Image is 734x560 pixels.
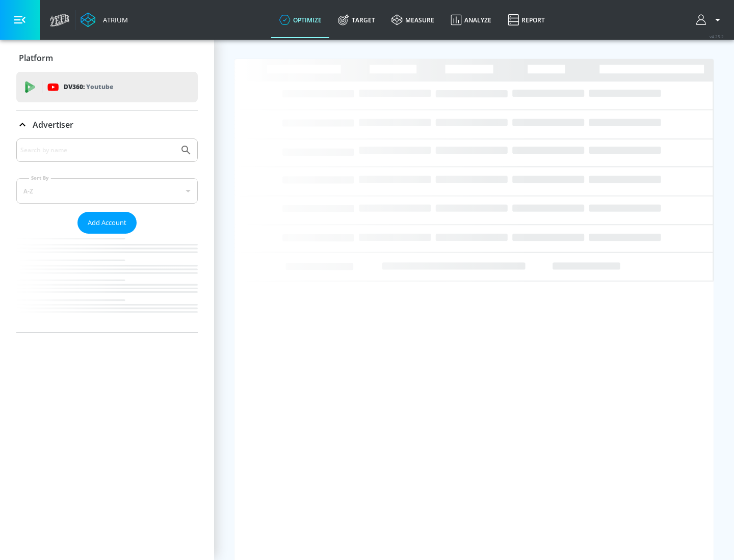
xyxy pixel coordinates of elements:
[81,12,128,27] a: Atrium
[16,44,198,72] div: Platform
[383,2,442,38] a: measure
[16,72,198,102] div: DV360: Youtube
[64,81,113,93] p: DV360:
[500,2,553,38] a: Report
[88,217,126,229] span: Add Account
[16,234,198,332] nav: list of Advertiser
[442,2,500,38] a: Analyze
[330,2,383,38] a: Target
[77,212,137,234] button: Add Account
[20,144,175,157] input: Search by name
[16,110,198,139] div: Advertiser
[16,138,198,332] div: Advertiser
[29,175,51,181] label: Sort By
[710,34,724,39] span: v 4.25.2
[19,52,53,64] p: Platform
[16,178,198,204] div: A-Z
[33,119,73,130] p: Advertiser
[99,15,128,24] div: Atrium
[86,81,113,92] p: Youtube
[271,2,330,38] a: optimize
